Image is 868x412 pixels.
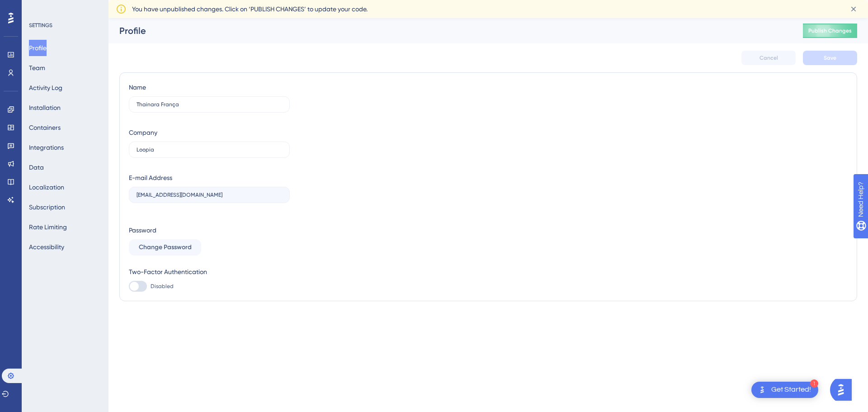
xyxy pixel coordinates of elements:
span: Disabled [151,283,174,290]
input: Company Name [137,147,282,153]
span: Cancel [759,54,778,62]
button: Publish Changes [803,24,857,38]
button: Subscription [29,199,65,215]
div: Password [129,225,290,236]
input: Name Surname [137,101,282,108]
span: Publish Changes [808,27,852,34]
div: Open Get Started! checklist, remaining modules: 1 [751,382,818,398]
div: Company [129,127,157,138]
button: Containers [29,119,61,136]
div: Get Started! [771,385,811,395]
span: Need Help? [21,2,57,13]
div: Profile [119,24,780,37]
button: Save [803,51,857,65]
div: SETTINGS [29,22,102,29]
button: Profile [29,40,47,56]
button: Integrations [29,139,64,156]
button: Rate Limiting [29,219,67,235]
span: You have unpublished changes. Click on ‘PUBLISH CHANGES’ to update your code. [132,4,368,14]
div: Two-Factor Authentication [129,266,290,277]
button: Cancel [741,51,796,65]
img: launcher-image-alternative-text [757,384,768,395]
button: Change Password [129,239,201,256]
button: Team [29,60,45,76]
input: E-mail Address [137,192,282,198]
iframe: UserGuiding AI Assistant Launcher [830,376,857,403]
button: Installation [29,99,61,116]
button: Data [29,159,44,175]
span: Change Password [139,242,192,253]
button: Localization [29,179,64,195]
button: Accessibility [29,239,64,255]
div: 1 [810,379,818,388]
span: Save [824,54,836,62]
div: E-mail Address [129,172,172,183]
div: Name [129,82,146,93]
button: Activity Log [29,80,62,96]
